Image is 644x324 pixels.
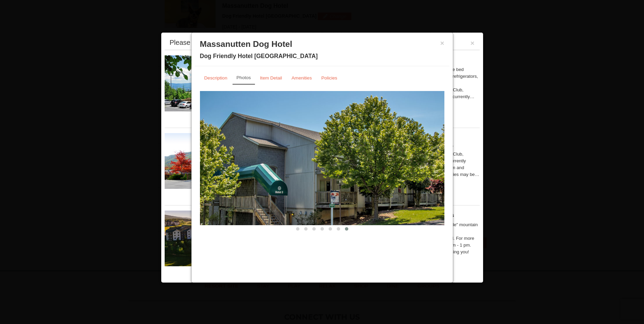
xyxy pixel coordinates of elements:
a: Photos [233,71,255,85]
button: × [471,40,475,47]
a: Item Detail [256,71,287,85]
button: × [440,40,444,47]
small: Policies [321,75,337,80]
a: Description [200,71,232,85]
small: Photos [237,75,251,80]
small: Amenities [292,75,312,80]
h3: Massanutten Dog Hotel [200,39,444,49]
img: 18876286-37-50bfbe09.jpg [200,91,444,225]
img: 19219041-4-ec11c166.jpg [165,211,266,266]
small: Item Detail [260,75,282,80]
img: 19218983-1-9b289e55.jpg [165,133,266,189]
a: Policies [317,71,342,85]
small: Description [204,75,227,80]
a: Amenities [287,71,316,85]
h4: Dog Friendly Hotel [GEOGRAPHIC_DATA] [200,53,444,59]
div: Please make your package selection: [170,39,282,46]
img: 19219026-1-e3b4ac8e.jpg [165,55,266,111]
